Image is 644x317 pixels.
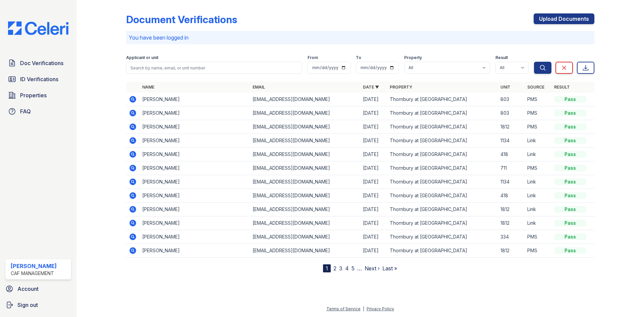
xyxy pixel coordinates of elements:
a: Property [390,85,412,90]
label: Applicant or unit [126,55,158,60]
span: ID Verifications [20,75,58,83]
td: Link [525,203,551,216]
div: Pass [554,137,586,144]
td: Thornbury at [GEOGRAPHIC_DATA] [387,93,497,106]
a: 5 [352,265,355,272]
td: 1134 [498,134,525,148]
td: [EMAIL_ADDRESS][DOMAIN_NAME] [250,134,360,148]
div: 1 [323,264,331,272]
a: Result [554,85,570,90]
td: [EMAIL_ADDRESS][DOMAIN_NAME] [250,230,360,244]
div: Pass [554,220,586,226]
td: Thornbury at [GEOGRAPHIC_DATA] [387,134,497,148]
a: FAQ [5,105,71,118]
td: [EMAIL_ADDRESS][DOMAIN_NAME] [250,161,360,175]
td: Thornbury at [GEOGRAPHIC_DATA] [387,120,497,134]
td: Link [525,134,551,148]
td: [EMAIL_ADDRESS][DOMAIN_NAME] [250,244,360,258]
td: [DATE] [360,244,387,258]
td: [PERSON_NAME] [140,120,250,134]
div: Pass [554,247,586,254]
td: [EMAIL_ADDRESS][DOMAIN_NAME] [250,175,360,189]
td: PMS [525,230,551,244]
td: PMS [525,106,551,120]
td: 803 [498,106,525,120]
input: Search by name, email, or unit number [126,62,302,74]
td: Thornbury at [GEOGRAPHIC_DATA] [387,203,497,216]
td: [DATE] [360,189,387,203]
div: Pass [554,206,586,213]
td: Thornbury at [GEOGRAPHIC_DATA] [387,230,497,244]
label: To [356,55,361,60]
td: [PERSON_NAME] [140,216,250,230]
a: Next › [365,265,380,272]
td: [EMAIL_ADDRESS][DOMAIN_NAME] [250,106,360,120]
td: 1812 [498,203,525,216]
td: [PERSON_NAME] [140,148,250,161]
div: Pass [554,165,586,171]
td: [EMAIL_ADDRESS][DOMAIN_NAME] [250,216,360,230]
td: 711 [498,161,525,175]
td: [PERSON_NAME] [140,93,250,106]
div: Pass [554,96,586,103]
td: [EMAIL_ADDRESS][DOMAIN_NAME] [250,189,360,203]
td: PMS [525,244,551,258]
td: [PERSON_NAME] [140,230,250,244]
td: Link [525,189,551,203]
a: Sign out [3,298,74,312]
label: From [308,55,318,60]
a: Name [142,85,154,90]
a: Email [253,85,265,90]
span: FAQ [20,107,31,115]
div: Pass [554,178,586,185]
a: Doc Verifications [5,56,71,70]
td: Thornbury at [GEOGRAPHIC_DATA] [387,244,497,258]
td: [EMAIL_ADDRESS][DOMAIN_NAME] [250,203,360,216]
span: Properties [20,91,47,99]
a: Privacy Policy [367,306,394,311]
td: [EMAIL_ADDRESS][DOMAIN_NAME] [250,93,360,106]
a: 2 [333,265,336,272]
span: … [357,264,362,272]
td: [PERSON_NAME] [140,161,250,175]
td: [DATE] [360,148,387,161]
td: Thornbury at [GEOGRAPHIC_DATA] [387,161,497,175]
label: Property [404,55,422,60]
td: PMS [525,161,551,175]
a: Upload Documents [534,13,594,24]
td: Thornbury at [GEOGRAPHIC_DATA] [387,106,497,120]
a: Date ▼ [363,85,379,90]
div: [PERSON_NAME] [11,262,57,270]
td: [DATE] [360,216,387,230]
label: Result [495,55,508,60]
td: Thornbury at [GEOGRAPHIC_DATA] [387,189,497,203]
a: Source [527,85,544,90]
td: PMS [525,120,551,134]
td: [DATE] [360,175,387,189]
td: [DATE] [360,134,387,148]
a: ID Verifications [5,72,71,86]
img: CE_Logo_Blue-a8612792a0a2168367f1c8372b55b34899dd931a85d93a1a3d3e32e68fde9ad4.png [3,21,74,35]
td: PMS [525,93,551,106]
a: Properties [5,89,71,102]
td: Link [525,148,551,161]
td: 418 [498,189,525,203]
td: Link [525,216,551,230]
a: 4 [345,265,349,272]
div: Pass [554,233,586,240]
div: CAF Management [11,270,57,277]
td: [PERSON_NAME] [140,203,250,216]
td: 418 [498,148,525,161]
td: [PERSON_NAME] [140,175,250,189]
td: [EMAIL_ADDRESS][DOMAIN_NAME] [250,120,360,134]
td: 1812 [498,244,525,258]
td: Thornbury at [GEOGRAPHIC_DATA] [387,216,497,230]
td: [EMAIL_ADDRESS][DOMAIN_NAME] [250,148,360,161]
td: [DATE] [360,106,387,120]
td: Thornbury at [GEOGRAPHIC_DATA] [387,148,497,161]
td: [DATE] [360,203,387,216]
div: | [363,306,364,311]
td: [PERSON_NAME] [140,134,250,148]
td: [DATE] [360,161,387,175]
